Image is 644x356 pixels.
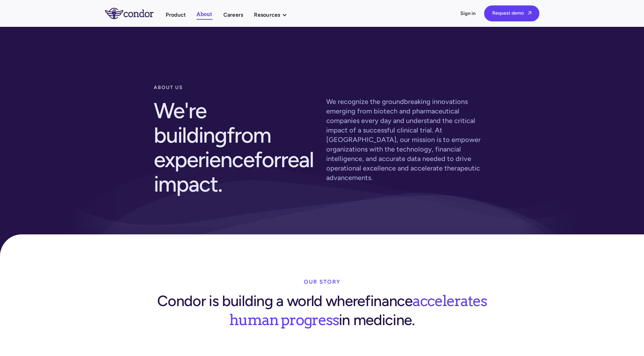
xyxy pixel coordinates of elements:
a: Request demo [484,5,539,21]
span: real impact. [154,146,314,197]
div: our story [304,275,341,289]
span:  [528,11,531,15]
div: about us [154,81,318,94]
span: from experience [154,122,271,173]
span: finance [365,292,412,310]
div: Resources [254,10,294,19]
a: home [105,8,166,19]
a: About [197,10,212,20]
a: Product [166,10,186,19]
span: accelerates human progress [229,289,486,329]
h2: We're building for [154,94,318,200]
a: Sign in [460,10,476,17]
div: Condor is building a world where in medicine. [154,289,491,330]
div: Resources [254,10,280,19]
a: Careers [223,10,243,19]
p: We recognize the groundbreaking innovations emerging from biotech and pharmaceutical companies ev... [326,97,491,182]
